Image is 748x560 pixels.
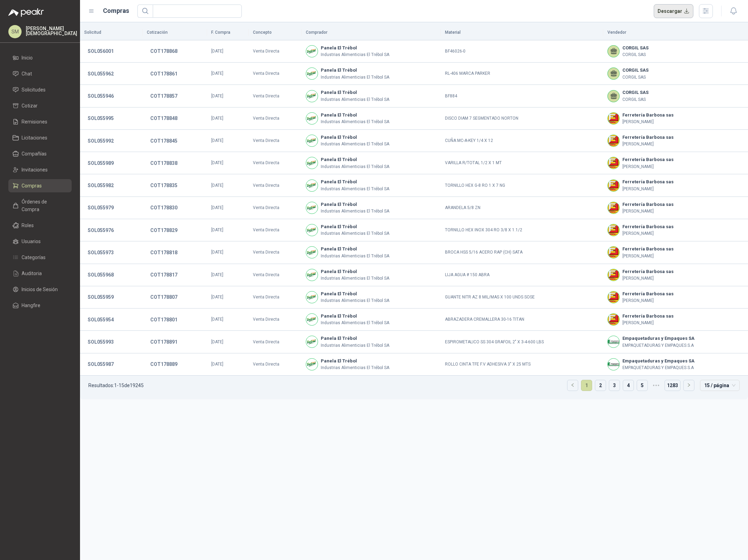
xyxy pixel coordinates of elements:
button: SOL055995 [84,112,117,125]
b: Panela El Trébol [321,67,389,74]
button: COT178891 [147,336,181,348]
span: Solicitudes [22,86,46,94]
b: Panela El Trébol [321,223,389,230]
td: Venta Directa [249,152,302,174]
td: Venta Directa [249,174,302,197]
a: Roles [8,219,72,232]
span: [DATE] [211,362,223,367]
b: Panela El Trébol [321,313,389,320]
td: Venta Directa [249,219,302,241]
span: [DATE] [211,160,223,165]
td: RL-406 MARCA PARKER [441,63,603,85]
a: 3 [609,380,620,391]
img: Company Logo [306,90,318,102]
b: Empaquetaduras y Empaques SA [622,358,694,365]
span: 15 / página [704,380,735,391]
td: Venta Directa [249,197,302,219]
b: Ferretería Barbosa sas [622,290,674,297]
td: Venta Directa [249,241,302,264]
button: SOL055946 [84,90,117,102]
span: ••• [651,380,662,391]
p: Industrias Alimenticias El Trébol SA [321,230,389,237]
img: Company Logo [306,157,318,169]
li: Página siguiente [683,380,694,391]
img: Company Logo [608,224,619,236]
span: Categorías [22,254,46,261]
p: Industrias Alimenticias El Trébol SA [321,208,389,215]
img: Company Logo [306,359,318,370]
li: 3 [609,380,620,391]
p: [PERSON_NAME] [622,119,674,125]
button: SOL055982 [84,179,117,192]
button: COT178829 [147,224,181,237]
td: Venta Directa [249,40,302,63]
span: [DATE] [211,250,223,255]
p: EMPAQUETADURAS Y EMPAQUES S.A [622,342,694,349]
a: 4 [623,380,634,391]
button: COT178838 [147,157,181,169]
td: Venta Directa [249,331,302,353]
button: COT178817 [147,269,181,281]
td: ABRAZADERA CREMALLERA 30-16 TITAN [441,309,603,331]
span: Órdenes de Compra [22,198,65,213]
td: TORNILLO HEX G-8 RO 1 X 7 NG [441,174,603,197]
th: Material [441,25,603,40]
button: COT178868 [147,45,181,57]
p: Industrias Alimenticias El Trébol SA [321,163,389,170]
td: VARILLA R/TOTAL 1/2 X 1 MT [441,152,603,174]
a: Chat [8,67,72,80]
p: Industrias Alimenticias El Trébol SA [321,186,389,192]
b: Panela El Trébol [321,268,389,275]
span: [DATE] [211,339,223,344]
img: Company Logo [306,247,318,258]
b: Panela El Trébol [321,45,389,51]
p: [PERSON_NAME] [622,320,674,326]
td: Venta Directa [249,85,302,107]
a: Remisiones [8,115,72,128]
button: SOL055954 [84,313,117,326]
img: Company Logo [608,291,619,303]
p: [PERSON_NAME] [DEMOGRAPHIC_DATA] [26,26,77,36]
button: right [684,380,694,391]
button: COT178861 [147,67,181,80]
p: [PERSON_NAME] [622,230,674,237]
img: Company Logo [608,157,619,169]
a: Categorías [8,251,72,264]
b: Ferretería Barbosa sas [622,178,674,185]
p: CORGIL SAS [622,74,648,81]
p: Industrias Alimenticias El Trébol SA [321,320,389,326]
b: Panela El Trébol [321,246,389,253]
span: [DATE] [211,138,223,143]
span: Usuarios [22,238,41,245]
span: Inicios de Sesión [22,286,58,293]
img: Company Logo [608,336,619,347]
p: CORGIL SAS [622,96,648,103]
td: GUANTE NITR AZ 8 MIL/MAS X 100 UNDS SOSE [441,286,603,309]
img: Company Logo [306,269,318,281]
th: Concepto [249,25,302,40]
p: Industrias Alimenticias El Trébol SA [321,253,389,259]
button: COT178818 [147,246,181,259]
img: Company Logo [608,113,619,124]
p: Industrias Alimenticias El Trébol SA [321,119,389,125]
button: COT178845 [147,135,181,147]
span: Compras [22,182,42,190]
b: Ferretería Barbosa sas [622,201,674,208]
img: Company Logo [608,180,619,191]
button: COT178807 [147,291,181,303]
li: 5 páginas siguientes [651,380,662,391]
h1: Compras [103,6,129,16]
span: [DATE] [211,317,223,322]
span: Licitaciones [22,134,47,142]
b: Panela El Trébol [321,201,389,208]
p: Industrias Alimenticias El Trébol SA [321,275,389,282]
li: Página anterior [567,380,578,391]
button: SOL055968 [84,269,117,281]
p: Industrias Alimenticias El Trébol SA [321,74,389,81]
button: COT178801 [147,313,181,326]
td: ESPIROMETALICO SS 304 GRAFOIL 2" X 3-4-600 LBS [441,331,603,353]
img: Company Logo [306,336,318,347]
button: COT178830 [147,201,181,214]
b: Panela El Trébol [321,335,389,342]
img: Company Logo [608,359,619,370]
